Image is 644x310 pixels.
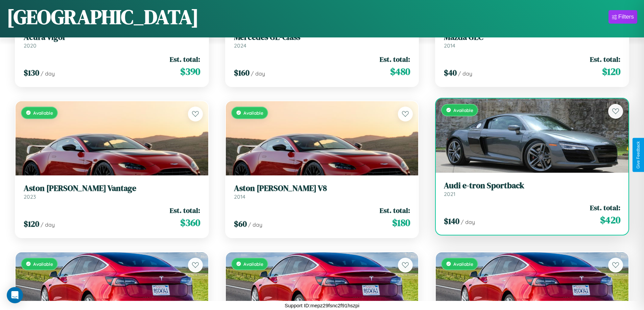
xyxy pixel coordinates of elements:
span: 2023 [24,193,36,200]
h3: Mazda GLC [444,32,620,42]
span: Available [453,107,473,113]
span: / day [41,70,55,77]
span: / day [41,221,55,228]
div: Filters [618,13,634,20]
span: 2014 [444,42,455,49]
span: 2014 [234,193,245,200]
span: Available [453,261,473,267]
span: 2020 [24,42,37,49]
span: $ 390 [180,65,200,78]
span: Est. total: [170,205,200,215]
span: Available [243,261,263,267]
span: Est. total: [170,54,200,64]
span: Est. total: [590,54,620,64]
a: Aston [PERSON_NAME] V82014 [234,184,410,200]
span: 2024 [234,42,246,49]
h3: Audi e-tron Sportback [444,181,620,191]
span: Available [33,261,53,267]
span: / day [461,219,475,225]
span: Est. total: [590,203,620,213]
a: Mazda GLC2014 [444,32,620,49]
span: / day [458,70,472,77]
h3: Aston [PERSON_NAME] Vantage [24,184,200,193]
button: Filters [609,10,637,24]
span: Available [243,110,263,116]
span: $ 120 [602,65,620,78]
span: $ 420 [600,213,620,227]
h3: Mercedes GL-Class [234,32,410,42]
div: Open Intercom Messenger [7,287,23,303]
h3: Acura Vigor [24,32,200,42]
span: / day [251,70,265,77]
span: / day [248,221,262,228]
span: Est. total: [380,54,410,64]
span: $ 140 [444,216,459,227]
span: 2021 [444,191,455,197]
span: $ 480 [390,65,410,78]
span: $ 180 [392,216,410,229]
span: $ 130 [24,67,39,78]
span: $ 120 [24,218,39,229]
h1: [GEOGRAPHIC_DATA] [7,3,199,31]
a: Acura Vigor2020 [24,32,200,49]
div: Give Feedback [636,141,641,169]
a: Mercedes GL-Class2024 [234,32,410,49]
a: Aston [PERSON_NAME] Vantage2023 [24,184,200,200]
span: $ 40 [444,67,457,78]
span: $ 160 [234,67,249,78]
h3: Aston [PERSON_NAME] V8 [234,184,410,193]
span: $ 360 [180,216,200,229]
a: Audi e-tron Sportback2021 [444,181,620,197]
span: Est. total: [380,205,410,215]
span: $ 60 [234,218,247,229]
p: Support ID: mepz29fsnc2f91hszpi [285,301,359,310]
span: Available [33,110,53,116]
